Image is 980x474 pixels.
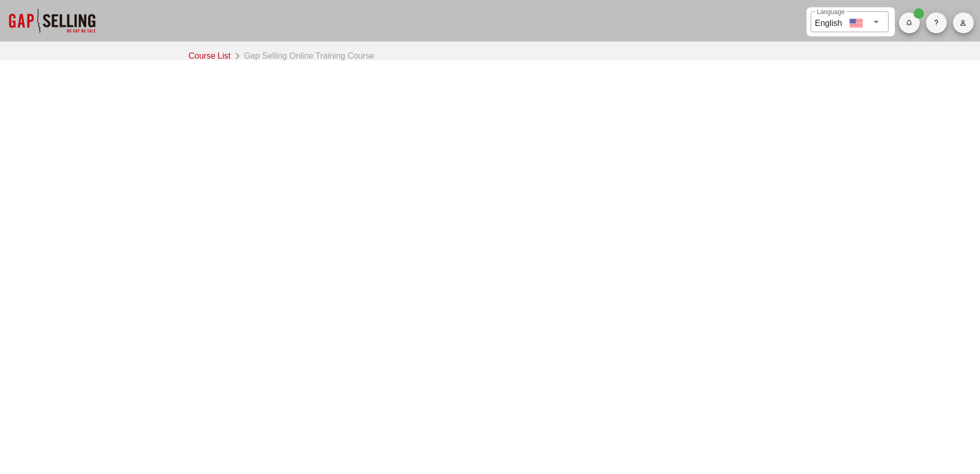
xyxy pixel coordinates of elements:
[189,48,235,62] a: Course List
[817,8,844,16] label: Language
[914,8,924,19] span: Badge
[240,48,374,62] div: Gap Selling Online Training Course
[811,11,889,32] div: LanguageEnglish
[815,15,842,30] div: English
